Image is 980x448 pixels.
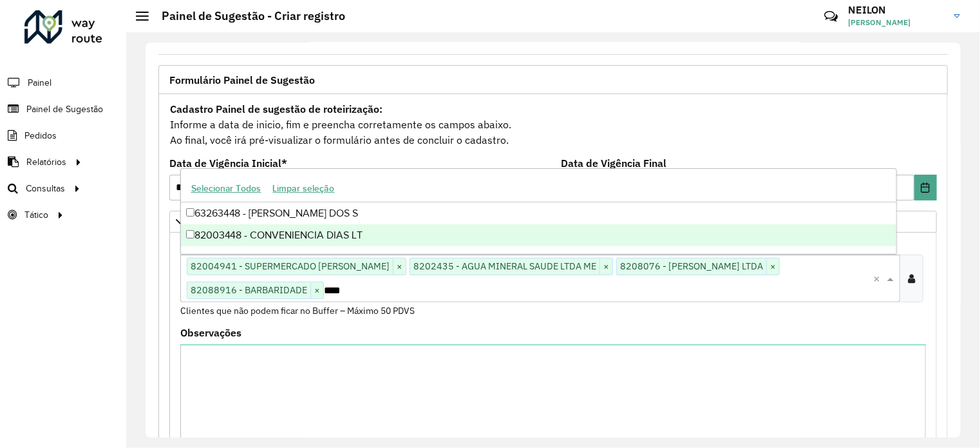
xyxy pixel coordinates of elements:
[848,4,945,16] h3: NEILON
[28,76,52,90] span: Painel
[187,282,310,298] span: 82088916 - BARBARIDADE
[180,168,898,254] ng-dropdown-panel: Options list
[599,259,612,275] span: ×
[180,305,415,317] small: Clientes que não podem ficar no Buffer – Máximo 50 PDVS
[169,155,287,171] label: Data de Vigência Inicial
[169,101,937,148] div: Informe a data de inicio, fim e preencha corretamente os campos abaixo. Ao final, você irá pré-vi...
[180,325,241,340] label: Observações
[267,179,341,199] button: Limpar seleção
[26,102,103,116] span: Painel de Sugestão
[617,258,766,274] span: 8208076 - [PERSON_NAME] LTDA
[169,211,937,233] a: Priorizar Cliente - Não podem ficar no buffer
[561,155,666,171] label: Data de Vigência Final
[169,75,315,85] span: Formulário Painel de Sugestão
[817,3,845,30] a: Contato Rápido
[185,179,267,199] button: Selecionar Todos
[187,258,393,274] span: 82004941 - SUPERMERCADO [PERSON_NAME]
[873,271,884,286] span: Clear all
[24,208,48,222] span: Tático
[149,9,345,23] h2: Painel de Sugestão - Criar registro
[181,224,897,246] div: 82003448 - CONVENIENCIA DIAS LT
[26,182,65,195] span: Consultas
[170,102,382,115] strong: Cadastro Painel de sugestão de roteirização:
[310,283,323,298] span: ×
[393,259,406,275] span: ×
[181,202,897,224] div: 63263448 - [PERSON_NAME] DOS S
[24,129,57,142] span: Pedidos
[410,258,599,274] span: 8202435 - AGUA MINERAL SAUDE LTDA ME
[848,17,945,28] span: [PERSON_NAME]
[766,259,779,275] span: ×
[26,155,66,169] span: Relatórios
[914,175,937,200] button: Choose Date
